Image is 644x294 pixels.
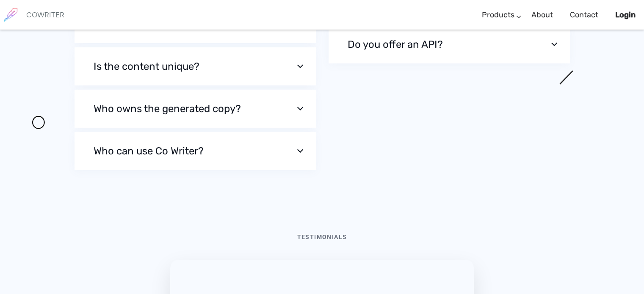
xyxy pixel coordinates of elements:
img: shape [32,116,45,129]
button: Is the content unique? [75,47,316,85]
b: Login [615,10,636,19]
a: Contact [570,3,598,27]
button: Who owns the generated copy? [75,90,316,128]
h6: COWRITER [26,11,64,19]
a: Products [482,3,514,27]
a: Login [615,3,636,27]
h6: Testimonials [187,234,457,247]
button: Who can use Co Writer? [75,132,316,170]
a: About [531,3,553,27]
button: Do you offer an API? [329,25,570,63]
